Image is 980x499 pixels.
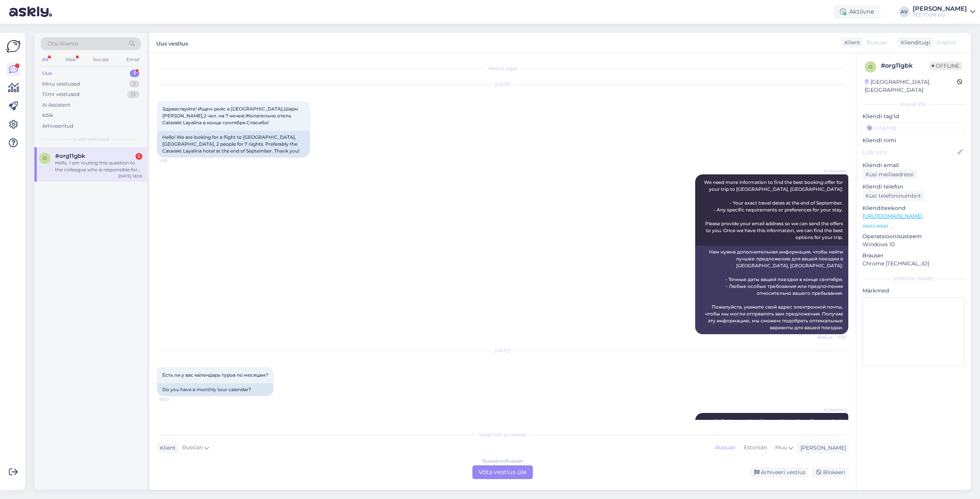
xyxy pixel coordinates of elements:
span: Есть ли у вас календарь туров по месяцам? [162,372,268,378]
span: AI Assistent [817,168,846,174]
p: Kliendi tag'id [862,112,965,120]
span: Здравствуйте! Ищем рейс в [GEOGRAPHIC_DATA],Шарм [PERSON_NAME],2 чел. на 7 ночей.Желательно отель... [162,106,299,125]
div: Klienditugi [898,39,930,47]
div: Uus [42,70,52,77]
div: [PERSON_NAME] [913,6,967,12]
div: Arhiveeritud [42,122,73,130]
p: Klienditeekond [862,204,965,212]
div: [DATE] [157,81,848,88]
div: Minu vestlused [42,80,80,88]
span: AI Assistent [817,407,846,413]
p: Vaata edasi ... [862,223,965,229]
a: [PERSON_NAME]TEZ TOUR OÜ [913,6,975,18]
p: Windows 10 [862,241,965,249]
a: [URL][DOMAIN_NAME] [862,213,923,219]
div: 13 [127,91,139,98]
div: Klient [841,39,860,47]
div: [GEOGRAPHIC_DATA], [GEOGRAPHIC_DATA] [865,78,957,94]
p: Brauser [862,252,965,260]
span: Russian [182,444,203,452]
div: Russian [711,442,740,453]
div: Kliendi info [862,101,965,108]
span: o [43,155,47,161]
div: Email [125,55,141,65]
span: Otsi kliente [47,40,78,48]
div: Do you have a monthly tour calendar? [157,383,274,396]
div: Нам нужна дополнительная информация, чтобы найти лучшее предложение для вашей поездки в [GEOGRAPH... [695,245,848,334]
div: Hello! We are looking for a flight to [GEOGRAPHIC_DATA], [GEOGRAPHIC_DATA], 2 people for 7 nights... [157,131,310,158]
div: [PERSON_NAME] [862,275,965,282]
div: Küsi meiliaadressi [862,169,917,180]
div: Russian to Russian [482,458,523,465]
img: Askly Logo [6,39,21,54]
div: [DATE] 18:00 [118,173,142,179]
div: Võta vestlus üle [472,465,533,479]
span: 11:55 [159,158,188,164]
div: Küsi telefoninumbrit [862,191,924,201]
span: o [869,64,872,70]
div: AI Assistent [42,101,70,109]
div: Valige keel ja vastake [157,431,848,438]
span: Muu [775,444,787,451]
div: # org11gbk [881,61,929,70]
div: [DATE] [157,347,848,354]
span: English [937,39,957,47]
span: We need more information to find the best booking offer for your trip to [GEOGRAPHIC_DATA], [GEOG... [704,179,844,240]
div: All [41,55,49,65]
div: Kõik [42,112,53,119]
div: 1 [130,70,139,77]
p: Märkmed [862,287,965,295]
span: 18:00 [159,397,188,402]
div: Socials [91,55,110,65]
div: Arhiveeri vestlus [750,467,808,478]
div: Estonian [740,442,771,453]
span: #org11gbk [55,153,85,159]
span: Offline [929,62,962,70]
div: Tiimi vestlused [42,91,80,98]
div: Hello, I am routing this question to the colleague who is responsible for this topic. The reply m... [55,159,142,173]
p: Kliendi nimi [862,137,965,145]
div: TEZ TOUR OÜ [913,12,967,18]
p: Operatsioonisüsteem [862,232,965,241]
div: 2 [129,80,139,88]
div: Web [64,55,77,65]
span: Uued vestlused [73,136,109,143]
div: Aktiivne [834,5,880,19]
div: Vestlus algas [157,65,848,72]
div: [PERSON_NAME] [797,444,846,452]
input: Lisa nimi [863,148,956,156]
span: Hello, I am routing this question to the colleague who is responsible for this topic. The reply m... [707,418,844,437]
p: Chrome [TECHNICAL_ID] [862,260,965,268]
div: AV [899,7,910,17]
div: 1 [136,153,142,160]
div: Klient [157,444,176,452]
p: Kliendi telefon [862,183,965,191]
span: Russian [867,39,887,47]
label: Uus vestlus [156,37,188,48]
span: Nähtud ✓ 11:55 [817,335,846,340]
input: Lisa tag [862,122,965,133]
p: Kliendi email [862,161,965,169]
div: Blokeeri [812,467,848,478]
